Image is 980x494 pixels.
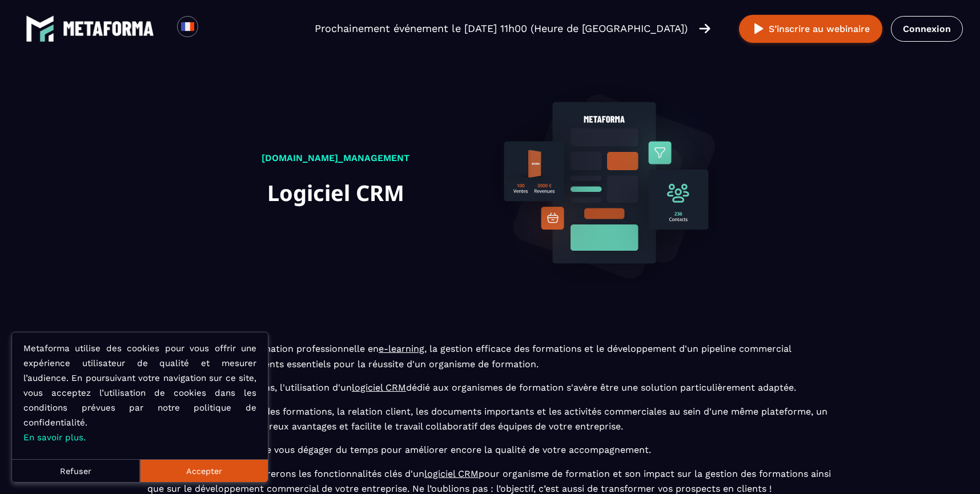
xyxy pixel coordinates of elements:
p: [DOMAIN_NAME]_management [262,151,409,166]
h1: Logiciel CRM [262,175,409,211]
button: S’inscrire au webinaire [739,15,882,43]
img: arrow-right [699,22,710,35]
p: Metaforma utilise des cookies pour vous offrir une expérience utilisateur de qualité et mesurer l... [23,341,256,445]
a: logiciel CRM [352,382,406,393]
a: logiciel CRM [424,468,479,479]
img: play [752,22,766,36]
div: Search for option [198,16,226,41]
img: logo [63,21,154,36]
a: En savoir plus. [23,432,86,443]
a: e-learning [379,343,424,354]
img: fr [180,19,195,34]
input: Search for option [208,22,216,35]
img: logo [26,14,54,43]
button: Refuser [12,459,140,482]
img: logiciel-background [490,69,718,297]
button: Accepter [140,459,268,482]
a: Connexion [891,16,963,42]
p: Prochainement événement le [DATE] 11h00 (Heure de [GEOGRAPHIC_DATA]) [315,21,688,37]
